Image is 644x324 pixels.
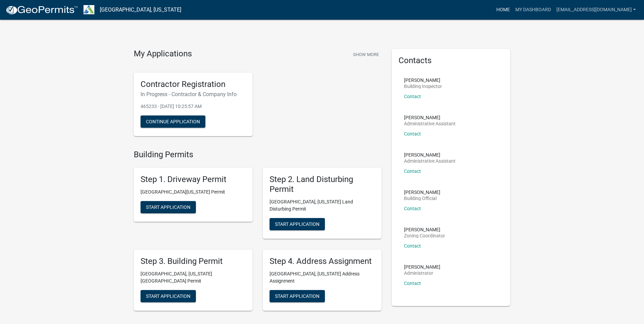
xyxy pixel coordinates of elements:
[350,49,382,60] button: Show More
[494,3,513,16] a: Home
[275,221,319,227] span: Start Application
[554,3,639,16] a: [EMAIL_ADDRESS][DOMAIN_NAME]
[399,56,504,66] h5: Contacts
[404,78,442,83] p: [PERSON_NAME]
[404,131,421,137] a: Contact
[270,218,325,230] button: Start Application
[141,115,205,128] button: Continue Application
[404,233,445,238] p: Zoning Coordinator
[404,243,421,249] a: Contact
[141,270,246,285] p: [GEOGRAPHIC_DATA], [US_STATE][GEOGRAPHIC_DATA] Permit
[404,115,456,120] p: [PERSON_NAME]
[404,168,421,174] a: Contact
[141,175,246,184] h5: Step 1. Driveway Permit
[404,281,421,286] a: Contact
[404,227,445,232] p: [PERSON_NAME]
[141,91,246,97] h6: In Progress - Contractor & Company Info
[146,204,190,210] span: Start Application
[146,293,190,299] span: Start Application
[141,256,246,266] h5: Step 3. Building Permit
[141,79,246,89] h5: Contractor Registration
[404,196,440,201] p: Building Official
[270,175,375,194] h5: Step 2. Land Disturbing Permit
[270,290,325,302] button: Start Application
[141,201,196,213] button: Start Application
[513,3,554,16] a: My Dashboard
[100,4,181,16] a: [GEOGRAPHIC_DATA], [US_STATE]
[404,265,440,269] p: [PERSON_NAME]
[134,150,382,160] h4: Building Permits
[134,49,192,59] h4: My Applications
[404,84,442,89] p: Building Inspector
[270,198,375,213] p: [GEOGRAPHIC_DATA], [US_STATE] Land Disturbing Permit
[404,190,440,195] p: [PERSON_NAME]
[270,270,375,285] p: [GEOGRAPHIC_DATA], [US_STATE] Address Assignment
[404,121,456,126] p: Administrative Assistant
[275,293,319,299] span: Start Application
[404,159,456,163] p: Administrative Assistant
[84,5,94,14] img: Troup County, Georgia
[404,152,456,157] p: [PERSON_NAME]
[404,94,421,99] a: Contact
[141,290,196,302] button: Start Application
[404,271,440,275] p: Administrator
[404,206,421,211] a: Contact
[141,188,246,196] p: [GEOGRAPHIC_DATA][US_STATE] Permit
[270,256,375,266] h5: Step 4. Address Assignment
[141,103,246,110] p: 465233 - [DATE] 10:25:57 AM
